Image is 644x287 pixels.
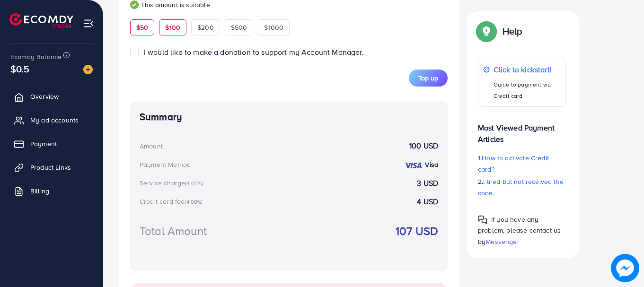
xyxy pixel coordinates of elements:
span: $0.5 [10,62,30,76]
p: Click to kickstart! [494,64,561,75]
div: Service charge [140,178,206,188]
p: Guide to payment via Credit card [494,79,561,102]
strong: 4 USD [417,196,438,207]
span: Billing [30,186,49,196]
span: $200 [197,23,214,32]
span: Top up [418,73,438,83]
img: menu [83,18,94,29]
strong: Visa [425,160,438,169]
small: (3.00%) [185,180,203,187]
a: Overview [7,87,96,106]
span: $500 [231,23,247,32]
span: Ecomdy Balance [10,52,62,61]
img: Popup guide [478,215,487,225]
img: guide [130,0,139,9]
span: If you have any problem, please contact us by [478,215,561,246]
p: 1. [478,152,566,175]
span: Product Links [30,163,71,172]
span: $50 [136,23,148,32]
p: 2. [478,176,566,199]
strong: 100 USD [409,140,438,151]
div: Amount [140,141,163,151]
a: Billing [7,182,96,200]
a: Payment [7,134,96,153]
div: Total Amount [140,223,207,239]
button: Top up [409,70,448,87]
span: $1000 [264,23,283,32]
span: My ad accounts [30,115,79,125]
span: Messenger [485,236,519,246]
p: Help [503,26,522,37]
strong: 3 USD [417,178,438,189]
span: I would like to make a donation to support my Account Manager. [144,47,364,57]
img: image [83,65,93,74]
span: Overview [30,92,59,101]
strong: 107 USD [396,223,438,239]
img: Popup guide [478,23,495,40]
h4: Summary [140,111,438,123]
a: Product Links [7,158,96,177]
img: image [611,254,639,282]
span: $100 [165,23,180,32]
img: credit [404,162,423,169]
small: (4.00%) [185,198,203,206]
span: I tried but not received the code. [478,177,564,198]
div: Payment Method [140,160,191,169]
div: Credit card fee [140,197,206,206]
a: My ad accounts [7,111,96,130]
p: Most Viewed Payment Articles [478,114,566,145]
span: Payment [30,139,57,148]
span: How to activate Credit card? [478,153,549,174]
img: logo [9,13,73,28]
